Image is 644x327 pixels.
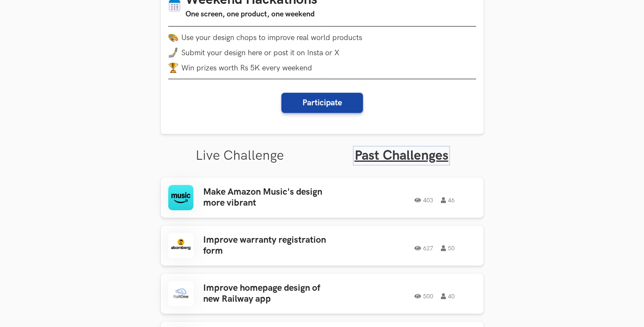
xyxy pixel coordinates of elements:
li: Use your design chops to improve real world products [168,32,476,43]
ul: Tabs Interface [161,134,484,164]
a: Past Challenges [355,147,448,164]
h3: One screen, one product, one weekend [186,8,318,20]
img: mobile-in-hand.png [168,48,178,58]
a: Live Challenge [196,147,284,164]
a: Improve homepage design of new Railway app50040 [161,273,484,314]
span: 46 [441,197,455,203]
h3: Improve homepage design of new Railway app [204,283,335,305]
span: 627 [415,245,434,251]
a: Make Amazon Music's design more vibrant40346 [161,177,484,218]
li: Win prizes worth Rs 5K every weekend [168,63,476,73]
h3: Improve warranty registration form [204,235,335,257]
span: 500 [415,293,434,299]
span: 40 [441,293,455,299]
button: Participate [281,93,363,113]
h3: Make Amazon Music's design more vibrant [204,187,335,209]
img: trophy.png [168,63,178,73]
img: palette.png [168,32,178,43]
span: Submit your design here or post it on Insta or X [182,48,340,57]
a: Improve warranty registration form62750 [161,225,484,266]
span: 403 [415,197,434,203]
span: 50 [441,245,455,251]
